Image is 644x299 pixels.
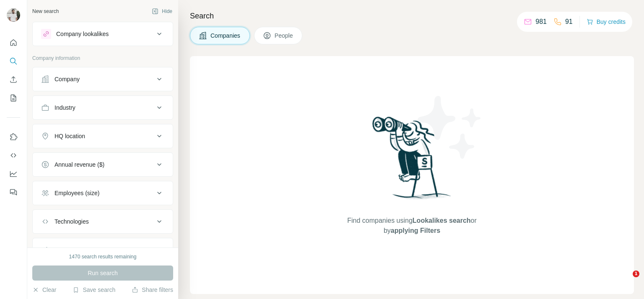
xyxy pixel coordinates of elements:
span: Find companies using or by [345,216,479,236]
button: Search [7,54,20,69]
img: Surfe Illustration - Woman searching with binoculars [369,114,456,208]
button: Buy credits [587,16,626,28]
span: applying Filters [391,227,440,234]
div: Industry [55,103,75,112]
button: Dashboard [7,166,20,181]
button: Clear [32,286,56,294]
button: Technologies [33,211,173,232]
button: Quick start [7,35,20,50]
img: Avatar [7,8,20,22]
div: Annual revenue ($) [55,160,104,169]
button: Industry [33,98,173,118]
iframe: Intercom live chat [615,271,636,291]
p: 91 [565,17,573,27]
button: Keywords [33,240,173,260]
button: Use Surfe on LinkedIn [7,129,20,144]
button: Save search [73,286,115,294]
button: Share filters [132,286,173,294]
h4: Search [190,10,634,22]
span: Lookalikes search [413,217,471,224]
button: My lists [7,90,20,106]
button: Hide [146,5,178,18]
span: Companies [210,31,241,40]
button: Company [33,69,173,89]
img: Surfe Illustration - Stars [412,90,488,165]
button: Annual revenue ($) [33,155,173,175]
button: HQ location [33,126,173,146]
div: Keywords [55,246,80,254]
p: 981 [535,17,547,27]
button: Feedback [7,185,20,200]
button: Company lookalikes [33,24,173,44]
button: Enrich CSV [7,72,20,87]
button: Use Surfe API [7,148,20,163]
div: 1470 search results remaining [69,253,137,260]
div: Technologies [55,217,89,226]
div: Company lookalikes [56,30,109,38]
div: Company [55,75,80,83]
button: Employees (size) [33,183,173,203]
div: New search [32,8,59,15]
span: People [275,31,294,40]
div: HQ location [55,132,85,140]
p: Company information [32,54,173,62]
div: Employees (size) [55,189,99,197]
span: 1 [633,271,639,277]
